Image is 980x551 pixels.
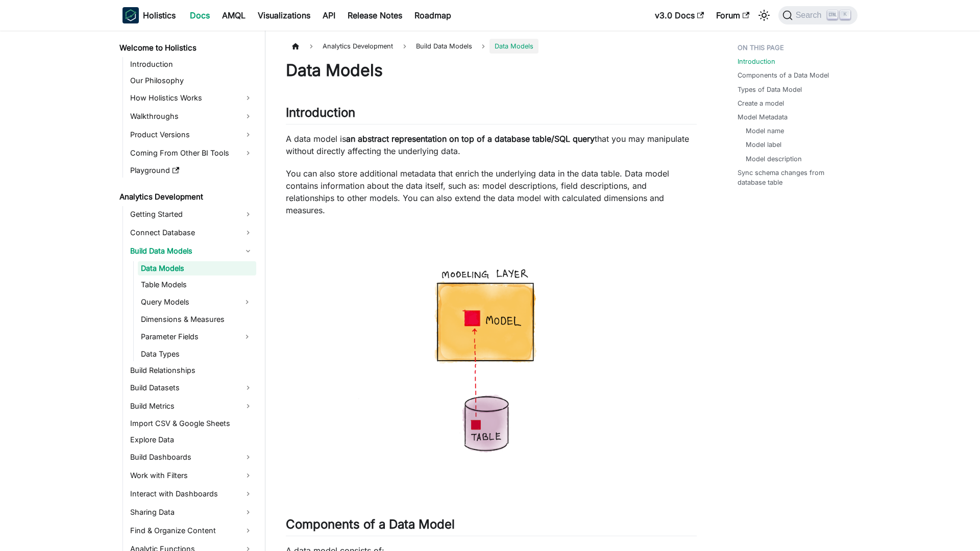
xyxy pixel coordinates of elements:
[738,168,851,187] a: Sync schema changes from database table
[138,261,256,275] a: Data Models
[127,243,256,259] a: Build Data Models
[138,278,256,292] a: Table Models
[286,105,697,124] h2: Introduction
[286,39,305,54] a: Home page
[746,154,802,164] a: Model description
[738,70,829,80] a: Components of a Data Model
[127,206,256,222] a: Getting Started
[341,7,408,23] a: Release Notes
[346,134,595,144] strong: an abstract representation on top of a database table/SQL query
[122,7,176,23] a: HolisticsHolistics
[127,363,256,378] a: Build Relationships
[738,98,784,108] a: Create a model
[738,57,775,66] a: Introduction
[127,163,256,178] a: Playground
[143,9,176,21] b: Holistics
[793,11,828,20] span: Search
[216,7,252,23] a: AMQL
[286,133,697,157] p: A data model is that you may manipulate without directly affecting the underlying data.
[127,73,256,88] a: Our Philosophy
[738,112,788,122] a: Model Metadata
[138,329,238,345] a: Parameter Fields
[127,108,256,124] a: Walkthroughs
[738,85,802,94] a: Types of Data Model
[649,7,710,23] a: v3.0 Docs
[710,7,755,23] a: Forum
[127,416,256,431] a: Import CSV & Google Sheets
[252,7,316,23] a: Visualizations
[238,294,256,310] button: Expand sidebar category 'Query Models'
[122,7,139,23] img: Holistics
[746,126,784,136] a: Model name
[127,467,256,484] a: Work with Filters
[138,347,256,361] a: Data Types
[127,57,256,71] a: Introduction
[746,140,781,149] a: Model label
[408,7,457,23] a: Roadmap
[316,7,341,23] a: API
[127,433,256,447] a: Explore Data
[286,517,697,536] h2: Components of a Data Model
[317,39,398,54] span: Analytics Development
[138,312,256,327] a: Dimensions & Measures
[127,127,256,143] a: Product Versions
[127,90,256,106] a: How Holistics Works
[286,60,697,81] h1: Data Models
[238,329,256,345] button: Expand sidebar category 'Parameter Fields'
[127,449,256,465] a: Build Dashboards
[127,380,256,396] a: Build Datasets
[286,39,697,54] nav: Breadcrumbs
[127,522,256,539] a: Find & Organize Content
[112,31,265,551] nav: Docs sidebar
[127,398,256,414] a: Build Metrics
[116,41,256,55] a: Welcome to Holistics
[778,6,857,24] button: Search (Ctrl+K)
[127,224,256,241] a: Connect Database
[286,167,697,216] p: You can also store additional metadata that enrich the underlying data in the data table. Data mo...
[127,504,256,520] a: Sharing Data
[756,7,772,23] button: Switch between dark and light mode (currently light mode)
[184,7,216,23] a: Docs
[840,10,850,19] kbd: K
[116,190,256,204] a: Analytics Development
[138,294,238,310] a: Query Models
[127,486,256,502] a: Interact with Dashboards
[489,39,538,54] span: Data Models
[411,39,477,54] span: Build Data Models
[127,145,256,161] a: Coming From Other BI Tools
